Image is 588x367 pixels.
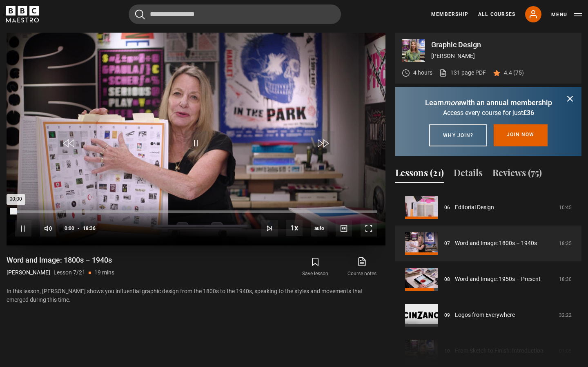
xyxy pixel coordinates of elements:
[523,109,534,117] span: £36
[15,210,377,213] div: Progress Bar
[455,203,494,212] a: Editorial Design
[78,226,80,231] span: -
[129,4,341,24] input: Search
[292,255,339,279] button: Save lesson
[455,311,515,319] a: Logos from Everywhere
[494,124,548,146] a: Join now
[431,41,575,49] p: Graphic Design
[395,166,444,183] button: Lessons (21)
[311,220,327,237] div: Current quality: 720p
[53,268,85,277] p: Lesson 7/21
[455,275,541,283] a: Word and Image: 1950s – Present
[336,220,352,237] button: Captions
[83,221,96,236] span: 18:36
[15,220,31,237] button: Pause
[135,9,145,20] button: Submit the search query
[311,220,327,237] span: auto
[361,220,377,237] button: Fullscreen
[405,108,572,118] p: Access every course for just
[413,69,432,77] p: 4 hours
[429,124,487,146] a: Why join?
[40,220,56,237] button: Mute
[286,220,303,236] button: Playback Rate
[261,220,278,237] button: Next Lesson
[478,11,515,18] a: All Courses
[431,11,468,18] a: Membership
[454,166,483,183] button: Details
[444,98,461,107] i: more
[551,11,582,19] button: Toggle navigation
[65,221,74,236] span: 0:00
[94,268,114,277] p: 19 mins
[7,33,385,245] video-js: Video Player
[492,166,542,183] button: Reviews (75)
[405,97,572,108] p: Learn with an annual membership
[431,52,575,60] p: [PERSON_NAME]
[7,287,385,304] p: In this lesson, [PERSON_NAME] shows you influential graphic design from the 1800s to the 1940s, s...
[504,69,524,77] p: 4.4 (75)
[6,6,39,22] svg: BBC Maestro
[7,255,114,265] h1: Word and Image: 1800s – 1940s
[439,69,486,77] a: 131 page PDF
[455,239,537,248] a: Word and Image: 1800s – 1940s
[339,255,385,279] a: Course notes
[7,268,50,277] p: [PERSON_NAME]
